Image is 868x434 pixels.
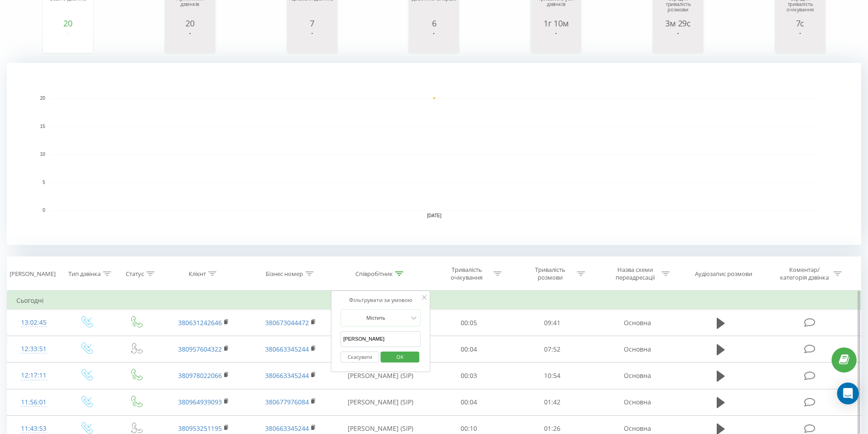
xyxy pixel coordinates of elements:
svg: A chart. [167,28,213,55]
div: 7 [289,19,335,28]
button: Скасувати [340,352,379,363]
a: 380957604322 [178,345,222,353]
div: Коментар/категорія дзвінка [778,266,831,281]
a: 380953251195 [178,424,222,433]
div: Open Intercom Messenger [837,383,859,404]
div: Тривалість розмови [526,266,575,281]
td: 10:54 [511,363,594,389]
text: 0 [42,208,45,213]
td: 00:04 [427,389,511,415]
text: [DATE] [427,213,442,218]
td: Основна [594,389,680,415]
text: 5 [42,180,45,185]
td: 00:03 [427,363,511,389]
div: 3м 29с [655,19,701,28]
div: 20 [167,19,213,28]
td: Сьогодні [7,291,861,310]
td: Основна [594,363,680,389]
div: Статус [126,270,144,278]
div: 12:33:51 [16,340,51,358]
td: 00:05 [427,310,511,336]
div: [PERSON_NAME] [10,270,56,278]
div: 20 [45,19,91,28]
a: 380663345244 [265,345,309,353]
td: [PERSON_NAME] (SIP) [334,363,427,389]
svg: A chart. [533,28,579,55]
a: 380673044472 [265,318,309,327]
text: 15 [40,124,46,129]
svg: A chart. [7,63,861,245]
svg: A chart. [411,28,457,55]
td: Основна [594,310,680,336]
div: 1г 10м [533,19,579,28]
svg: A chart. [289,28,335,55]
div: Клієнт [189,270,206,278]
td: 09:41 [511,310,594,336]
div: Співробітник [355,270,393,278]
td: 01:42 [511,389,594,415]
a: 380964939093 [178,398,222,406]
div: Тип дзвінка [68,270,101,278]
svg: A chart. [45,28,91,55]
td: 00:04 [427,336,511,363]
a: 380677976084 [265,398,309,406]
div: Назва схеми переадресації [611,266,659,281]
a: 380631242646 [178,318,222,327]
td: [PERSON_NAME] (SIP) [334,389,427,415]
td: 07:52 [511,336,594,363]
button: OK [380,352,419,363]
div: 7с [777,19,823,28]
div: Фільтрувати за умовою [340,296,421,305]
div: Аудіозапис розмови [695,270,752,278]
text: 20 [40,96,46,101]
a: 380663345244 [265,424,309,433]
div: Бізнес номер [266,270,303,278]
div: Тривалість очікування [442,266,491,281]
text: 10 [40,152,46,157]
div: 11:56:01 [16,393,51,411]
td: Основна [594,336,680,363]
span: OK [387,350,413,364]
div: 12:17:11 [16,367,51,384]
input: Введіть значення [340,331,421,347]
div: 6 [411,19,457,28]
svg: A chart. [655,28,701,55]
div: 13:02:45 [16,314,51,332]
a: 380663345244 [265,371,309,380]
svg: A chart. [777,28,823,55]
a: 380978022066 [178,371,222,380]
